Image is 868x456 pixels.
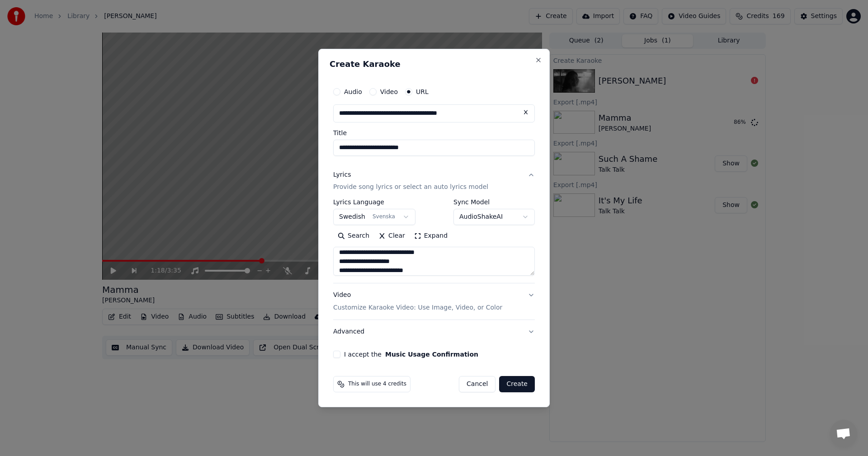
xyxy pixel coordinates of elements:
label: Sync Model [453,199,535,206]
div: Video [333,291,502,313]
button: Advanced [333,320,535,343]
h2: Create Karaoke [330,60,538,68]
label: Lyrics Language [333,199,415,206]
button: I accept the [385,351,478,357]
p: Customize Karaoke Video: Use Image, Video, or Color [333,303,502,312]
label: Video [380,89,398,95]
button: VideoCustomize Karaoke Video: Use Image, Video, or Color [333,284,535,320]
span: This will use 4 credits [348,381,406,388]
button: LyricsProvide song lyrics or select an auto lyrics model [333,163,535,199]
p: Provide song lyrics or select an auto lyrics model [333,183,488,192]
button: Expand [410,229,452,244]
button: Cancel [459,376,495,392]
label: Title [333,130,535,136]
div: LyricsProvide song lyrics or select an auto lyrics model [333,199,535,283]
button: Search [333,229,374,244]
div: Lyrics [333,170,351,179]
label: URL [416,89,429,95]
button: Clear [374,229,410,244]
label: Audio [344,89,362,95]
label: I accept the [344,351,478,357]
button: Create [499,376,535,392]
